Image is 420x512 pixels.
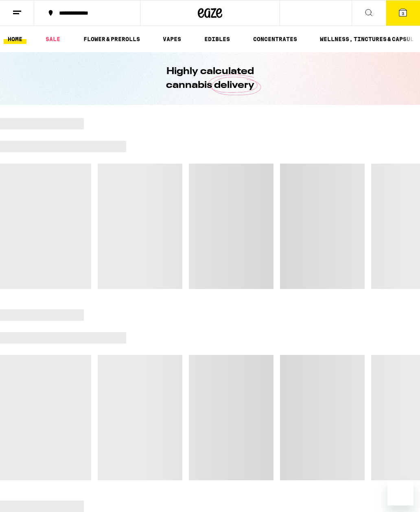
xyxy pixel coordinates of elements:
a: VAPES [159,34,185,44]
a: FLOWER & PREROLLS [79,34,144,44]
iframe: Button to launch messaging window [387,479,413,505]
a: SALE [42,34,64,44]
a: CONCENTRATES [249,34,301,44]
h1: Highly calculated cannabis delivery [143,65,277,92]
span: 3 [402,11,404,16]
a: HOME [4,34,26,44]
a: EDIBLES [200,34,234,44]
button: 3 [386,0,420,26]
